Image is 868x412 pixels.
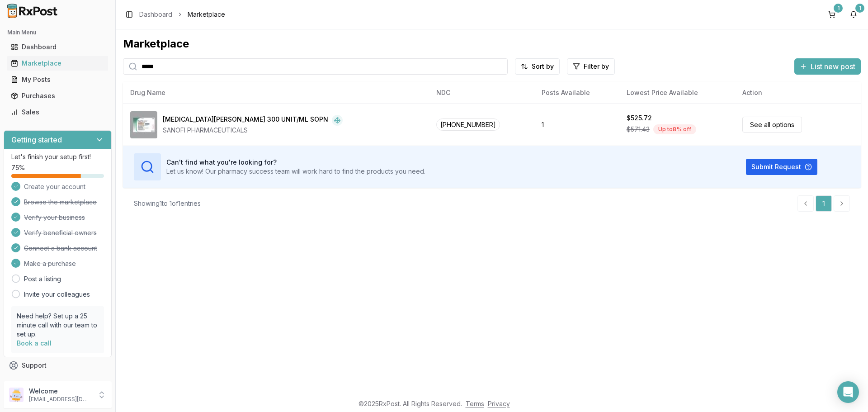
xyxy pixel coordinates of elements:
img: RxPost Logo [4,4,61,18]
button: 1 [846,7,861,22]
div: 1 [834,4,843,13]
button: My Posts [4,72,112,87]
h2: Main Menu [7,29,108,36]
a: Marketplace [7,55,108,71]
div: Showing 1 to 1 of 1 entries [134,199,201,208]
th: NDC [429,82,534,104]
button: Sort by [515,58,560,75]
div: [MEDICAL_DATA][PERSON_NAME] 300 UNIT/ML SOPN [163,115,328,126]
button: List new post [794,58,861,75]
span: Sort by [532,62,554,71]
th: Drug Name [123,82,429,104]
button: Dashboard [4,40,112,54]
div: SANOFI PHARMACEUTICALS [163,126,343,135]
p: Let's finish your setup first! [11,152,104,161]
span: 75 % [11,163,25,172]
p: Need help? Set up a 25 minute call with our team to set up. [17,312,99,339]
a: My Posts [7,71,108,88]
th: Posts Available [534,82,619,104]
button: Purchases [4,89,112,103]
h3: Can't find what you're looking for? [166,158,425,167]
div: Purchases [11,91,104,100]
span: $571.43 [627,125,650,134]
p: [EMAIL_ADDRESS][DOMAIN_NAME] [29,396,92,403]
a: 1 [816,195,832,212]
a: Purchases [7,88,108,104]
span: Verify your business [24,213,85,222]
div: My Posts [11,75,104,84]
p: Welcome [29,387,92,396]
a: Privacy [488,400,510,407]
a: Dashboard [139,10,172,19]
button: Filter by [567,58,615,75]
span: List new post [811,61,855,72]
td: 1 [534,104,619,146]
a: See all options [742,117,802,133]
button: 1 [825,7,839,22]
nav: breadcrumb [139,10,225,19]
span: Feedback [22,377,52,386]
h3: Getting started [11,134,62,145]
span: Make a purchase [24,259,76,268]
a: List new post [794,63,861,72]
a: Book a call [17,339,52,347]
span: Filter by [584,62,609,71]
div: Sales [11,108,104,117]
button: Marketplace [4,56,112,71]
span: Browse the marketplace [24,198,97,207]
button: Submit Request [746,159,817,175]
button: Support [4,357,112,374]
div: $525.72 [627,114,652,123]
a: Invite your colleagues [24,290,90,299]
button: Sales [4,105,112,119]
span: [PHONE_NUMBER] [436,118,500,131]
a: Post a listing [24,275,61,284]
a: Dashboard [7,39,108,55]
div: Marketplace [123,37,861,51]
div: Open Intercom Messenger [837,381,859,403]
span: Create your account [24,182,85,191]
button: Feedback [4,374,112,390]
p: Let us know! Our pharmacy success team will work hard to find the products you need. [166,167,425,176]
div: 1 [855,4,864,13]
img: Toujeo Max SoloStar 300 UNIT/ML SOPN [130,111,157,138]
a: Sales [7,104,108,120]
th: Lowest Price Available [619,82,735,104]
img: User avatar [9,388,24,402]
span: Connect a bank account [24,244,97,253]
div: Dashboard [11,43,104,52]
nav: pagination [797,195,850,212]
a: Terms [466,400,484,407]
th: Action [735,82,861,104]
span: Marketplace [188,10,225,19]
div: Up to 8 % off [653,124,696,134]
span: Verify beneficial owners [24,228,97,237]
div: Marketplace [11,59,104,68]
